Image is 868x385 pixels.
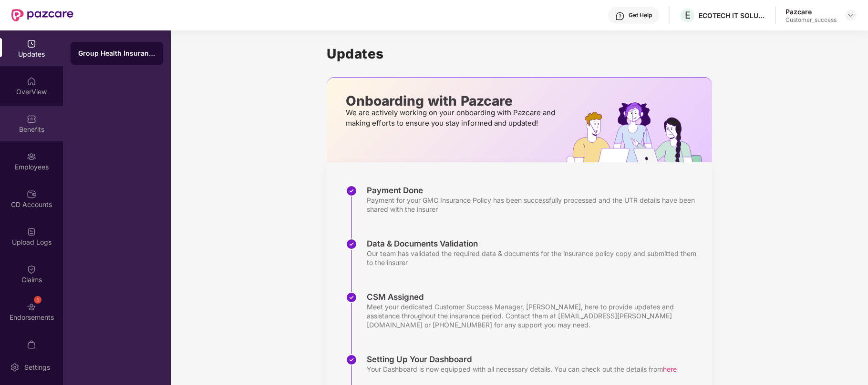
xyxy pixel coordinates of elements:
[785,16,837,24] div: Customer_success
[367,185,703,196] div: Payment Done
[346,238,357,250] img: svg+xml;base64,PHN2ZyBpZD0iU3RlcC1Eb25lLTMyeDMyIiB4bWxucz0iaHR0cDovL3d3dy53My5vcmcvMjAwMC9zdmciIH...
[78,49,155,58] div: Group Health Insurance
[367,196,703,214] div: Payment for your GMC Insurance Policy has been successfully processed and the UTR details have be...
[346,97,558,105] p: Onboarding with Pazcare
[685,10,691,21] span: E
[27,302,36,312] img: svg+xml;base64,PHN2ZyBpZD0iRW5kb3JzZW1lbnRzIiB4bWxucz0iaHR0cDovL3d3dy53My5vcmcvMjAwMC9zdmciIHdpZH...
[699,11,765,20] div: ECOTECH IT SOLUTIONS PRIVATE LIMITED
[27,39,36,49] img: svg+xml;base64,PHN2ZyBpZD0iVXBkYXRlZCIgeG1sbnM9Imh0dHA6Ly93d3cudzMub3JnLzIwMDAvc3ZnIiB3aWR0aD0iMj...
[367,354,677,365] div: Setting Up Your Dashboard
[346,185,357,197] img: svg+xml;base64,PHN2ZyBpZD0iU3RlcC1Eb25lLTMyeDMyIiB4bWxucz0iaHR0cDovL3d3dy53My5vcmcvMjAwMC9zdmciIH...
[27,114,36,124] img: svg+xml;base64,PHN2ZyBpZD0iQmVuZWZpdHMiIHhtbG5zPSJodHRwOi8vd3d3LnczLm9yZy8yMDAwL3N2ZyIgd2lkdGg9Ij...
[327,46,712,62] h1: Updates
[27,227,36,237] img: svg+xml;base64,PHN2ZyBpZD0iVXBsb2FkX0xvZ3MiIGRhdGEtbmFtZT0iVXBsb2FkIExvZ3MiIHhtbG5zPSJodHRwOi8vd3...
[27,77,36,86] img: svg+xml;base64,PHN2ZyBpZD0iSG9tZSIgeG1sbnM9Imh0dHA6Ly93d3cudzMub3JnLzIwMDAvc3ZnIiB3aWR0aD0iMjAiIG...
[27,265,36,274] img: svg+xml;base64,PHN2ZyBpZD0iQ2xhaW0iIHhtbG5zPSJodHRwOi8vd3d3LnczLm9yZy8yMDAwL3N2ZyIgd2lkdGg9IjIwIi...
[663,365,677,373] span: here
[367,365,677,374] div: Your Dashboard is now equipped with all necessary details. You can check out the details from
[27,152,36,161] img: svg+xml;base64,PHN2ZyBpZD0iRW1wbG95ZWVzIiB4bWxucz0iaHR0cDovL3d3dy53My5vcmcvMjAwMC9zdmciIHdpZHRoPS...
[367,302,703,329] div: Meet your dedicated Customer Success Manager, [PERSON_NAME], here to provide updates and assistan...
[346,354,357,365] img: svg+xml;base64,PHN2ZyBpZD0iU3RlcC1Eb25lLTMyeDMyIiB4bWxucz0iaHR0cDovL3d3dy53My5vcmcvMjAwMC9zdmciIH...
[367,249,703,267] div: Our team has validated the required data & documents for the insurance policy copy and submitted ...
[567,102,712,162] img: hrOnboarding
[785,7,837,16] div: Pazcare
[27,340,36,349] img: svg+xml;base64,PHN2ZyBpZD0iTXlfT3JkZXJzIiBkYXRhLW5hbWU9Ik15IE9yZGVycyIgeG1sbnM9Imh0dHA6Ly93d3cudz...
[847,11,855,19] img: svg+xml;base64,PHN2ZyBpZD0iRHJvcGRvd24tMzJ4MzIiIHhtbG5zPSJodHRwOi8vd3d3LnczLm9yZy8yMDAwL3N2ZyIgd2...
[346,292,357,303] img: svg+xml;base64,PHN2ZyBpZD0iU3RlcC1Eb25lLTMyeDMyIiB4bWxucz0iaHR0cDovL3d3dy53My5vcmcvMjAwMC9zdmciIH...
[34,296,41,304] div: 1
[11,9,73,21] img: New Pazcare Logo
[346,108,558,128] p: We are actively working on your onboarding with Pazcare and making efforts to ensure you stay inf...
[10,363,20,372] img: svg+xml;base64,PHN2ZyBpZD0iU2V0dGluZy0yMHgyMCIgeG1sbnM9Imh0dHA6Ly93d3cudzMub3JnLzIwMDAvc3ZnIiB3aW...
[367,292,703,302] div: CSM Assigned
[21,363,53,372] div: Settings
[629,11,652,19] div: Get Help
[367,238,703,249] div: Data & Documents Validation
[615,11,625,21] img: svg+xml;base64,PHN2ZyBpZD0iSGVscC0zMngzMiIgeG1sbnM9Imh0dHA6Ly93d3cudzMub3JnLzIwMDAvc3ZnIiB3aWR0aD...
[27,189,36,199] img: svg+xml;base64,PHN2ZyBpZD0iQ0RfQWNjb3VudHMiIGRhdGEtbmFtZT0iQ0QgQWNjb3VudHMiIHhtbG5zPSJodHRwOi8vd3...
